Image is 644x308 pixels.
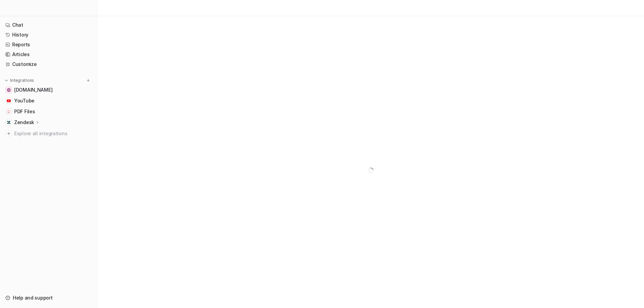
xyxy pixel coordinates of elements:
a: Customize [3,60,94,69]
a: Chat [3,20,94,30]
span: YouTube [14,97,34,104]
span: [DOMAIN_NAME] [14,87,52,93]
a: History [3,30,94,40]
a: www.evobike.se[DOMAIN_NAME] [3,85,94,95]
button: Integrations [3,77,36,84]
a: YouTubeYouTube [3,96,94,105]
span: Explore all integrations [14,128,92,139]
img: YouTube [7,99,11,103]
img: www.evobike.se [7,88,11,92]
img: expand menu [4,78,9,83]
p: Zendesk [14,119,34,126]
a: Help and support [3,293,94,303]
img: PDF Files [7,110,11,114]
a: Reports [3,40,94,49]
span: PDF Files [14,108,35,115]
p: Integrations [10,78,34,83]
img: explore all integrations [5,130,12,137]
a: Explore all integrations [3,129,94,138]
a: PDF FilesPDF Files [3,107,94,116]
img: menu_add.svg [86,78,91,83]
img: Zendesk [7,120,11,124]
a: Articles [3,50,94,59]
